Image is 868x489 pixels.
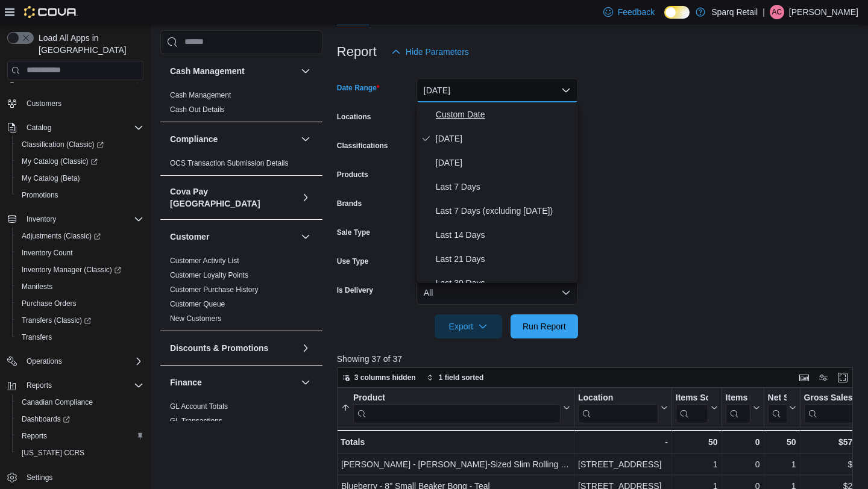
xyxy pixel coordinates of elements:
[442,314,495,338] span: Export
[337,141,388,151] label: Classifications
[170,185,296,210] button: Cova Pay [GEOGRAPHIC_DATA]
[170,417,222,425] a: GL Transactions
[772,5,782,19] span: AC
[17,279,143,294] span: Manifests
[337,257,368,266] label: Use Type
[353,392,561,423] div: Product
[2,211,148,228] button: Inventory
[578,392,668,423] button: Location
[337,285,373,295] label: Is Delivery
[17,446,143,460] span: Washington CCRS
[22,173,80,183] span: My Catalog (Beta)
[725,435,759,449] div: 0
[337,112,371,122] label: Locations
[676,392,708,423] div: Items Sold
[22,157,98,166] span: My Catalog (Classic)
[12,278,148,295] button: Manifests
[12,244,148,261] button: Inventory Count
[22,397,93,407] span: Canadian Compliance
[664,19,665,19] span: Dark Mode
[170,285,259,294] a: Customer Purchase History
[578,392,658,423] div: Location
[27,123,51,132] span: Catalog
[767,392,796,423] button: Net Sold
[27,381,52,390] span: Reports
[170,65,296,77] button: Cash Management
[12,428,148,444] button: Reports
[22,354,67,369] button: Operations
[170,402,228,411] span: GL Account Totals
[160,88,322,122] div: Cash Management
[12,170,148,187] button: My Catalog (Beta)
[160,399,322,433] div: Finance
[341,435,570,449] div: Totals
[725,392,759,423] button: Items Ref
[170,376,296,388] button: Finance
[298,64,313,78] button: Cash Management
[170,342,268,354] h3: Discounts & Promotions
[12,411,148,428] a: Dashboards
[27,214,56,224] span: Inventory
[17,313,143,328] span: Transfers (Classic)
[436,179,573,194] span: Last 7 Days
[170,285,259,294] span: Customer Purchase History
[2,95,148,112] button: Customers
[34,32,143,56] span: Load All Apps in [GEOGRAPHIC_DATA]
[298,190,313,205] button: Cova Pay [GEOGRAPHIC_DATA]
[337,228,370,237] label: Sale Type
[767,457,796,472] div: 1
[337,199,362,208] label: Brands
[22,96,66,111] a: Customers
[170,271,248,279] a: Customer Loyalty Points
[17,246,143,260] span: Inventory Count
[711,5,758,19] p: Sparq Retail
[298,341,313,355] button: Discounts & Promotions
[337,353,858,365] p: Showing 37 of 37
[338,370,421,385] button: 3 columns hidden
[170,256,239,266] span: Customer Activity List
[17,154,143,169] span: My Catalog (Classic)
[170,133,296,145] button: Compliance
[298,229,313,244] button: Customer
[17,395,143,410] span: Canadian Compliance
[523,320,566,332] span: Run Report
[2,119,148,136] button: Catalog
[298,375,313,390] button: Finance
[12,444,148,461] button: [US_STATE] CCRS
[676,392,708,403] div: Items Sold
[2,377,148,394] button: Reports
[22,140,104,149] span: Classification (Classic)
[17,263,143,277] span: Inventory Manager (Classic)
[17,246,78,260] a: Inventory Count
[618,6,655,18] span: Feedback
[353,392,561,403] div: Product
[436,131,573,146] span: [DATE]
[170,231,209,243] h3: Customer
[22,212,61,226] button: Inventory
[22,212,143,226] span: Inventory
[337,83,380,93] label: Date Range
[406,46,469,58] span: Hide Parameters
[17,188,63,202] a: Promotions
[170,91,231,99] a: Cash Management
[22,299,77,308] span: Purchase Orders
[386,40,474,64] button: Hide Parameters
[725,392,750,423] div: Items Ref
[436,155,573,170] span: [DATE]
[12,312,148,329] a: Transfers (Classic)
[17,279,57,294] a: Manifests
[22,316,91,325] span: Transfers (Classic)
[27,357,62,366] span: Operations
[17,330,143,344] span: Transfers
[17,395,98,410] a: Canadian Compliance
[17,412,75,426] a: Dashboards
[22,120,143,135] span: Catalog
[22,431,47,441] span: Reports
[767,392,786,403] div: Net Sold
[664,6,690,19] input: Dark Mode
[417,78,578,102] button: [DATE]
[22,332,52,342] span: Transfers
[17,429,52,443] a: Reports
[12,329,148,346] button: Transfers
